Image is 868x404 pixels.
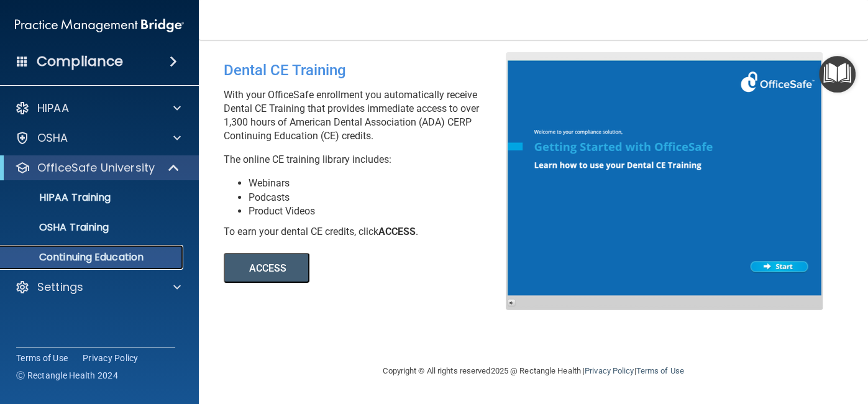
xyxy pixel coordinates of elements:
[249,191,515,204] li: Podcasts
[819,56,856,93] button: Open Resource Center
[249,177,515,190] li: Webinars
[636,366,683,375] a: Terms of Use
[37,280,83,295] p: Settings
[16,352,68,364] a: Terms of Use
[15,101,181,116] a: HIPAA
[15,131,181,145] a: OSHA
[15,160,180,175] a: OfficeSafe University
[224,88,515,143] p: With your OfficeSafe enrollment you automatically receive Dental CE Training that provides immedi...
[224,153,515,167] p: The online CE training library includes:
[37,160,155,175] p: OfficeSafe University
[37,101,69,116] p: HIPAA
[249,204,515,218] li: Product Videos
[224,253,309,283] button: ACCESS
[224,264,564,273] a: ACCESS
[37,53,123,70] h4: Compliance
[307,351,761,391] div: Copyright © All rights reserved 2025 @ Rectangle Health | |
[37,131,68,145] p: OSHA
[378,226,416,237] b: ACCESS
[224,225,515,239] div: To earn your dental CE credits, click .
[585,366,634,375] a: Privacy Policy
[8,191,111,204] p: HIPAA Training
[83,352,139,364] a: Privacy Policy
[224,52,515,88] div: Dental CE Training
[15,13,184,38] img: PMB logo
[16,369,118,382] span: Ⓒ Rectangle Health 2024
[15,280,181,295] a: Settings
[8,251,178,264] p: Continuing Education
[8,221,109,234] p: OSHA Training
